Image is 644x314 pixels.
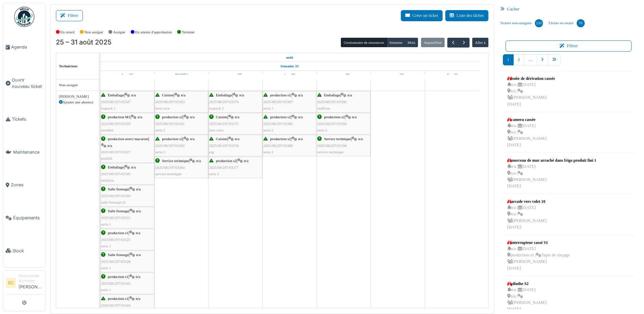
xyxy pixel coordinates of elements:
a: 25 août 2025 [120,71,134,79]
span: mondini [101,128,114,132]
a: Ouvrir nouveau ticket [3,64,45,103]
span: production s1 [270,93,291,97]
span: Emballage [216,93,232,97]
span: lave cuve [155,106,170,110]
span: seria 1 [263,106,273,110]
span: Techniciens [59,64,78,68]
span: 2025/08/297/03361 [155,122,185,126]
div: | [101,136,154,162]
span: 2025/08/297/03387 [263,100,293,104]
span: production M1 [108,115,130,119]
span: 2025/08/297/03325 [101,238,131,242]
span: Salle fromage [108,209,129,213]
span: production s2 [270,137,291,141]
div: | [317,92,370,112]
span: production s2 [324,115,345,119]
a: Semaine 35 [279,62,300,70]
span: Cuisine [216,137,227,141]
button: Créer un ticket [401,10,443,21]
span: Emballage [108,93,124,97]
div: | [263,92,316,112]
div: interrupteur cassé S1 [507,240,570,246]
button: Filtrer [506,40,632,52]
button: Aller à [472,38,488,47]
div: | [101,252,154,271]
a: boite de dérivation cassée n/a |[DATE] n/a | [PERSON_NAME][DATE] [506,74,557,109]
div: | [263,114,316,133]
span: 2025/08/297/03329 [101,122,131,126]
span: seria 1 [101,288,111,292]
a: BC Responsable technicien[PERSON_NAME] [6,273,43,294]
span: n/a [298,115,303,119]
span: 2025/08/297/03363 [155,100,185,104]
span: Cuisine [162,93,173,97]
label: Terminé [182,29,194,35]
div: | [101,92,154,112]
button: Semaine [387,38,405,47]
span: 2025/08/297/03378 [209,144,239,148]
span: 2025/08/297/03343 [101,281,131,285]
span: 2025/08/297/03396 [317,144,347,148]
div: n/a | [DATE] n/a | [PERSON_NAME] [DATE] [507,287,547,313]
span: ixapack 1 [101,106,116,110]
span: Emballage [108,165,124,169]
span: seria 2 [263,150,273,154]
div: | [317,136,370,155]
div: n/a | [DATE] n/a | [PERSON_NAME] [DATE] [507,82,555,107]
span: seria 2 [155,150,165,154]
a: 31 août 2025 [444,71,459,79]
span: n/a [136,187,141,191]
div: Non-assigné [59,82,96,88]
span: Ouvrir nouveau ticket [12,77,43,90]
span: n/a [136,253,141,257]
span: 2025/08/297/03377 [209,165,239,169]
div: | [155,92,207,112]
span: n/a [196,159,201,163]
div: | [155,114,207,133]
span: n/a [298,137,303,141]
a: arcade vers volet 10 n/a |[DATE] n/a | [PERSON_NAME][DATE] [506,197,549,232]
a: 28 août 2025 [283,71,297,79]
label: En retard [61,29,74,35]
span: 2025/08/297/03328 [101,259,131,263]
span: seria 2 [263,128,273,132]
div: plinthe S2 [507,281,547,287]
label: Assigné [113,29,125,35]
span: n/a [107,144,112,148]
span: service technique [317,150,344,154]
span: seria 2 [209,172,219,176]
span: multivac [101,178,114,182]
div: morceau de mur arraché dans frigo produit fini 1 [507,157,597,163]
span: production storci macaroni [108,137,149,141]
div: Ajouter une absence [59,99,96,105]
span: n/a [138,115,142,119]
span: 2025/08/297/03362 [155,144,185,148]
a: Zones [3,168,45,201]
span: 2025/08/297/03320 [101,194,131,198]
span: seria 1 [101,244,111,248]
span: multifil [101,156,112,160]
li: BC [6,278,16,288]
div: arcade vers volet 10 [507,198,547,205]
span: n/a [190,137,195,141]
h2: 25 – 31 août 2025 [56,38,111,46]
button: Aujourd'hui [421,38,445,47]
label: Non assigné [85,29,103,35]
a: Tâches en retard [546,14,587,32]
div: | [101,164,154,184]
span: Emballage [324,93,340,97]
span: 2025/08/297/03321 [101,216,131,220]
a: Agenda [3,31,45,64]
button: Filtrer [56,10,83,21]
span: n/a [136,209,141,213]
a: 26 août 2025 [173,71,190,79]
a: … [524,54,537,65]
div: | [317,114,370,133]
span: n/a [352,115,357,119]
span: 2025/08/297/03364 [155,165,185,169]
button: Mois [405,38,418,47]
span: production s1 [108,231,128,235]
span: Cuisine [216,115,227,119]
span: n/a [235,115,239,119]
a: Tickets [3,103,45,136]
